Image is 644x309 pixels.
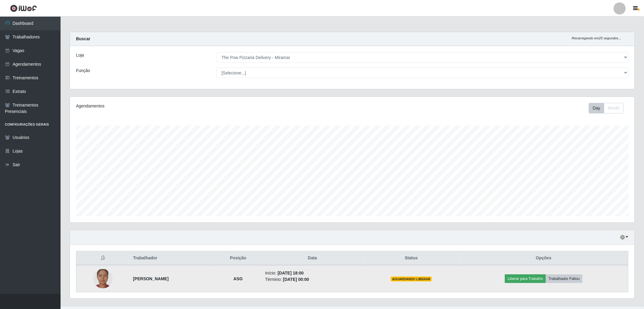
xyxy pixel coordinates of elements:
[265,276,360,283] li: Término:
[278,271,304,275] time: [DATE] 18:00
[265,270,360,276] li: Início:
[604,103,624,113] button: Month
[133,276,169,281] strong: [PERSON_NAME]
[130,251,215,265] th: Trabalhador
[572,36,621,40] i: Recarregando em 25 segundos...
[233,276,243,281] strong: ASG
[459,251,629,265] th: Opções
[505,274,546,283] button: Liberar para Trabalho
[93,269,113,288] img: 1749397682439.jpeg
[364,251,459,265] th: Status
[262,251,364,265] th: Data
[76,67,90,74] label: Função
[76,103,301,109] div: Agendamentos
[215,251,262,265] th: Posição
[76,36,90,41] strong: Buscar
[10,5,37,12] img: CoreUI Logo
[589,103,624,113] div: First group
[76,52,84,58] label: Loja
[589,103,604,113] button: Day
[589,103,629,113] div: Toolbar with button groups
[283,277,309,282] time: [DATE] 00:00
[391,277,432,281] span: AGUARDANDO LIBERAR
[546,274,583,283] button: Trabalhador Faltou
